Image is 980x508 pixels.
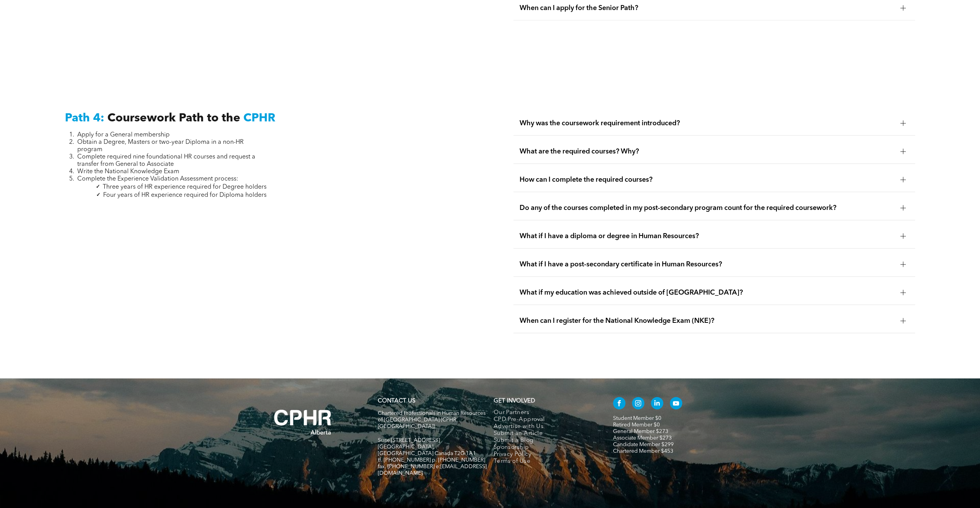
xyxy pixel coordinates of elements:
a: linkedin [651,397,663,411]
span: When can I register for the National Knowledge Exam (NKE)? [520,317,894,325]
span: Apply for a General membership [77,132,170,138]
a: facebook [613,397,625,411]
span: CPHR [243,113,275,124]
a: Candidate Member $299 [613,442,674,447]
span: What if I have a diploma or degree in Human Resources? [520,232,894,240]
a: Submit a Blog [494,437,597,444]
span: Three years of HR experience required for Degree holders [103,184,267,190]
span: Complete the Experience Validation Assessment process: [77,176,238,182]
span: What are the required courses? Why? [520,147,894,156]
a: Student Member $0 [613,416,661,421]
a: CONTACT US [378,398,415,404]
a: Terms of Use [494,458,597,465]
span: Complete required nine foundational HR courses and request a transfer from General to Associate [77,154,255,167]
a: General Member $273 [613,429,668,434]
a: instagram [632,397,644,411]
span: Obtain a Degree, Masters or two-year Diploma in a non-HR program [77,139,244,153]
span: How can I complete the required courses? [520,176,894,184]
span: fax. [PHONE_NUMBER] e:[EMAIL_ADDRESS][DOMAIN_NAME] [378,464,487,476]
img: A white background with a few lines on it [258,394,347,450]
a: Advertise with Us [494,423,597,430]
a: Our Partners [494,409,597,416]
span: GET INVOLVED [494,398,535,404]
span: When can I apply for the Senior Path? [520,4,894,12]
span: Path 4: [65,113,104,124]
a: Chartered Member $453 [613,448,673,454]
span: Suite [STREET_ADDRESS] [378,438,440,443]
span: tf. [PHONE_NUMBER] p. [PHONE_NUMBER] [378,457,485,463]
a: Retired Member $0 [613,422,660,428]
span: [GEOGRAPHIC_DATA], [GEOGRAPHIC_DATA] Canada T2G 1A1 [378,444,476,456]
span: What if my education was achieved outside of [GEOGRAPHIC_DATA]? [520,288,894,297]
a: youtube [670,397,682,411]
span: Chartered Professionals in Human Resources of [GEOGRAPHIC_DATA] (CPHR [GEOGRAPHIC_DATA]) [378,411,486,429]
span: Do any of the courses completed in my post-secondary program count for the required coursework? [520,204,894,212]
span: What if I have a post-secondary certificate in Human Resources? [520,260,894,269]
a: Privacy Policy [494,451,597,458]
a: Submit an Article [494,430,597,437]
a: Sponsorship [494,444,597,451]
span: Coursework Path to the [107,113,240,124]
span: Four years of HR experience required for Diploma holders [103,192,267,198]
span: Write the National Knowledge Exam [77,169,179,175]
a: CPD Pre-Approval [494,416,597,423]
a: Associate Member $273 [613,435,672,441]
span: Why was the coursework requirement introduced? [520,119,894,128]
